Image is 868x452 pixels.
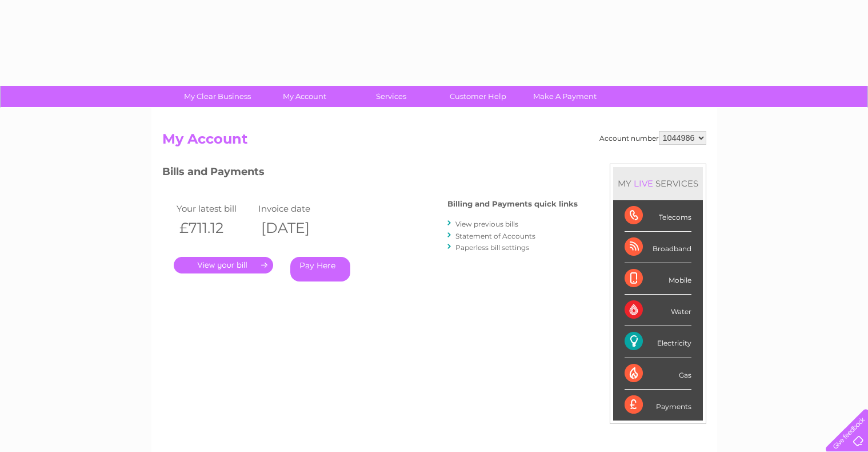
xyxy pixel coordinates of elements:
[625,326,691,358] div: Electricity
[174,201,256,216] td: Your latest bill
[625,390,691,421] div: Payments
[431,86,525,107] a: Customer Help
[455,243,529,252] a: Paperless bill settings
[162,131,706,153] h2: My Account
[257,86,351,107] a: My Account
[162,164,578,184] h3: Bills and Payments
[255,216,338,240] th: [DATE]
[174,216,256,240] th: £711.12
[599,131,706,145] div: Account number
[625,263,691,295] div: Mobile
[290,257,350,281] a: Pay Here
[255,201,338,216] td: Invoice date
[625,200,691,232] div: Telecoms
[625,295,691,326] div: Water
[625,232,691,263] div: Broadband
[344,86,438,107] a: Services
[455,220,518,228] a: View previous bills
[613,167,703,200] div: MY SERVICES
[174,257,273,273] a: .
[631,178,655,189] div: LIVE
[518,86,612,107] a: Make A Payment
[170,86,265,107] a: My Clear Business
[625,358,691,390] div: Gas
[447,200,578,208] h4: Billing and Payments quick links
[455,232,535,240] a: Statement of Accounts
